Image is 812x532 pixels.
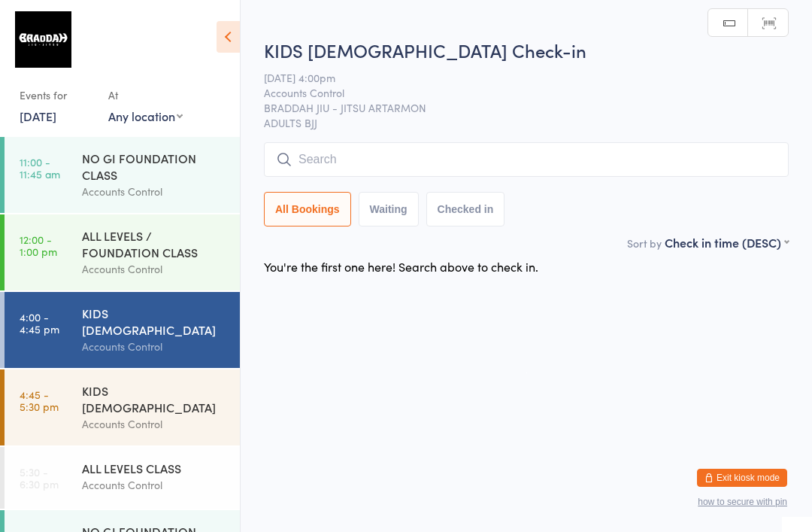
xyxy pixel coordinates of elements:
span: Accounts Control [264,85,765,100]
div: KIDS [DEMOGRAPHIC_DATA] [82,382,227,415]
div: Check in time (DESC) [665,234,789,251]
div: Events for [20,83,93,108]
time: 4:00 - 4:45 pm [20,311,59,335]
div: Accounts Control [82,338,227,355]
div: You're the first one here! Search above to check in. [264,258,538,275]
button: Waiting [359,192,419,226]
div: Accounts Control [82,183,227,200]
button: Exit kiosk mode [697,469,787,487]
span: [DATE] 4:00pm [264,70,765,85]
span: ADULTS BJJ [264,115,789,130]
a: 11:00 -11:45 amNO GI FOUNDATION CLASSAccounts Control [5,137,240,213]
span: BRADDAH JIU - JITSU ARTARMON [264,100,765,115]
div: NO GI FOUNDATION CLASS [82,150,227,183]
div: Accounts Control [82,260,227,278]
time: 12:00 - 1:00 pm [20,233,57,257]
div: Accounts Control [82,476,227,494]
div: Accounts Control [82,415,227,433]
input: Search [264,142,789,177]
time: 4:45 - 5:30 pm [20,388,59,412]
label: Sort by [627,236,662,251]
button: All Bookings [264,192,351,226]
a: 4:45 -5:30 pmKIDS [DEMOGRAPHIC_DATA]Accounts Control [5,369,240,445]
div: ALL LEVELS / FOUNDATION CLASS [82,227,227,260]
time: 11:00 - 11:45 am [20,156,60,180]
a: 5:30 -6:30 pmALL LEVELS CLASSAccounts Control [5,447,240,509]
time: 5:30 - 6:30 pm [20,466,59,490]
a: [DATE] [20,108,56,124]
a: 12:00 -1:00 pmALL LEVELS / FOUNDATION CLASSAccounts Control [5,214,240,290]
a: 4:00 -4:45 pmKIDS [DEMOGRAPHIC_DATA]Accounts Control [5,292,240,368]
div: At [108,83,183,108]
div: KIDS [DEMOGRAPHIC_DATA] [82,305,227,338]
h2: KIDS [DEMOGRAPHIC_DATA] Check-in [264,38,789,62]
img: Braddah Jiu Jitsu Artarmon [15,11,71,68]
div: Any location [108,108,183,124]
div: ALL LEVELS CLASS [82,460,227,476]
button: how to secure with pin [698,497,787,507]
button: Checked in [426,192,505,226]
